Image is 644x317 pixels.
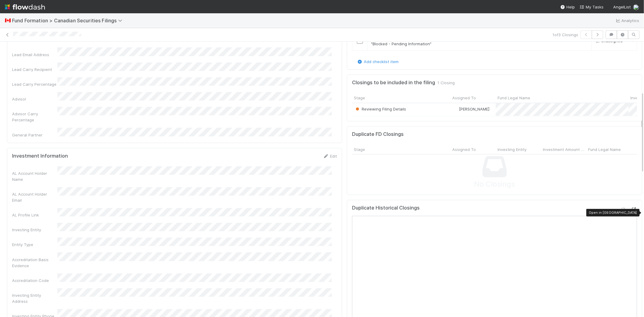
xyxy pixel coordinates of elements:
[12,153,68,159] h5: Investment Information
[498,146,527,152] span: Investing Entity
[453,107,458,111] img: avatar_1a1d5361-16dd-4910-a949-020dcd9f55a3.png
[453,106,489,112] div: [PERSON_NAME]
[12,81,57,87] div: Lead Carry Percentage
[580,5,604,9] span: My Tasks
[12,111,57,123] div: Advisor Carry Percentage
[5,2,45,12] img: logo-inverted-e16ddd16eac7371096b0.svg
[352,205,420,211] h5: Duplicate Historical Closings
[352,131,404,137] h5: Duplicate FD Closings
[543,146,585,152] span: Investment Amount (USD)
[354,106,406,112] div: Reviewing Filing Details
[553,32,578,38] span: 1 of 3 Closings
[452,95,476,101] span: Assigned To
[12,170,57,182] div: AL Account Holder Name
[560,4,575,10] div: Help
[633,4,639,10] img: avatar_1a1d5361-16dd-4910-a949-020dcd9f55a3.png
[357,59,399,64] a: Add checklist item
[12,18,125,24] span: Fund Formation > Canadian Securities Filings
[12,212,57,218] div: AL Profile Link
[498,95,530,101] span: Fund Legal Name
[12,132,57,138] div: General Partner
[323,154,337,158] a: Edit
[12,52,57,58] div: Lead Email Address
[580,4,604,10] a: My Tasks
[12,227,57,233] div: Investing Entity
[354,146,365,152] span: Stage
[12,292,57,304] div: Investing Entity Address
[12,96,57,102] div: Advisor
[613,5,631,9] span: AngelList
[615,17,639,24] a: Analytics
[352,80,435,86] h5: Closings to be included in the filing
[354,107,406,111] span: Reviewing Filing Details
[452,146,476,152] span: Assigned To
[588,146,621,152] span: Fund Legal Name
[354,95,365,101] span: Stage
[5,18,11,23] span: 🇨🇦
[12,257,57,269] div: Accreditation Basis Evidence
[474,179,515,190] span: No Closings
[12,191,57,203] div: AL Account Holder Email
[12,66,57,72] div: Lead Carry Recipient
[594,39,623,43] span: Unassigned
[12,242,57,248] div: Entity Type
[437,80,455,86] span: 1 Closing
[12,277,57,283] div: Accreditation Code
[459,107,489,111] span: [PERSON_NAME]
